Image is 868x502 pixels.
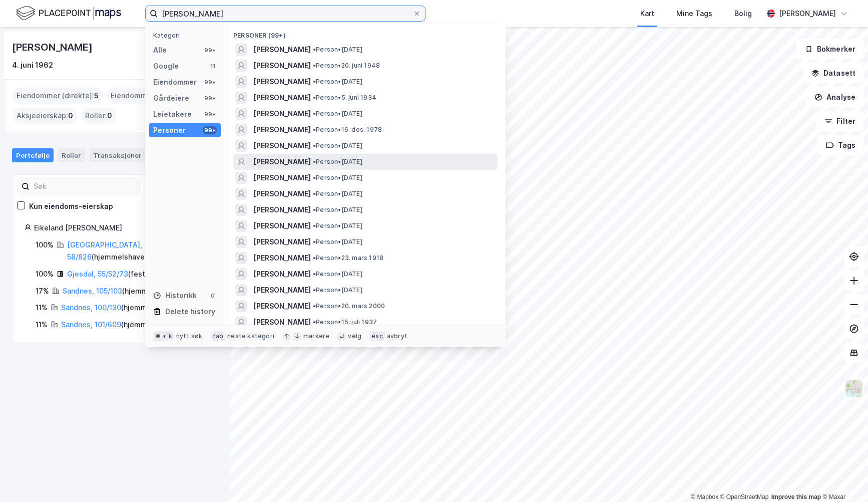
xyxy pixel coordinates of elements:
div: Kontrollprogram for chat [818,454,868,502]
span: 0 [107,110,112,122]
div: 100% [36,239,54,251]
div: 0 [209,292,217,300]
span: • [313,222,316,229]
div: Personer [153,124,186,136]
a: Gjesdal, 55/52/73 [67,270,128,278]
button: Bokmerker [796,39,864,59]
span: [PERSON_NAME] [253,156,311,168]
a: Mapbox [691,493,718,500]
span: Person • [DATE] [313,238,362,246]
span: Person • [DATE] [313,286,362,294]
div: Gårdeiere [153,92,189,104]
span: Person • [DATE] [313,158,362,166]
div: ( hjemmelshaver ) [67,239,206,263]
div: esc [369,331,385,341]
span: • [313,318,316,326]
div: 99+ [203,126,217,134]
a: Sandnes, 101/609 [61,320,121,329]
span: [PERSON_NAME] [253,284,311,296]
div: Eikeland [PERSON_NAME] [34,222,206,234]
span: [PERSON_NAME] [253,76,311,88]
div: Delete history [165,306,215,318]
span: • [313,158,316,165]
span: [PERSON_NAME] [253,60,311,72]
div: 99+ [203,78,217,86]
span: • [313,94,316,101]
span: [PERSON_NAME] [253,268,311,280]
div: 4. juni 1962 [12,59,53,71]
span: Person • [DATE] [313,206,362,214]
span: [PERSON_NAME] [253,204,311,216]
span: • [313,286,316,294]
div: 99+ [203,46,217,54]
div: 99+ [203,110,217,118]
span: • [313,174,316,181]
div: Eiendommer (direkte) : [13,88,103,104]
span: • [313,302,316,310]
span: • [313,238,316,245]
div: 11% [36,319,48,331]
div: 99+ [203,94,217,102]
span: Person • 20. mars 2000 [313,302,385,310]
span: [PERSON_NAME] [253,300,311,312]
div: ⌘ + k [153,331,174,341]
div: Alle [153,44,167,56]
div: Google [153,60,179,72]
span: • [313,110,316,117]
div: 11 [209,62,217,70]
span: Person • [DATE] [313,46,362,54]
input: Søk på adresse, matrikkel, gårdeiere, leietakere eller personer [158,6,413,21]
div: ( hjemmelshaver ) [63,285,180,297]
div: Eiendommer (Indirekte) : [107,88,203,104]
span: Person • [DATE] [313,222,362,230]
span: [PERSON_NAME] [253,220,311,232]
img: Z [844,379,863,398]
div: ( fester ) [67,268,155,280]
div: Transaksjoner [89,148,158,162]
span: [PERSON_NAME] [253,316,311,328]
div: Aksjeeierskap : [13,108,77,124]
div: 11% [36,302,48,314]
a: [GEOGRAPHIC_DATA], 58/826 [67,240,142,261]
span: Person • 16. des. 1978 [313,126,382,134]
span: [PERSON_NAME] [253,124,311,136]
span: • [313,126,316,133]
a: Sandnes, 100/130 [61,303,121,312]
button: Datasett [803,63,864,83]
div: Mine Tags [676,8,712,20]
span: Person • [DATE] [313,110,362,118]
div: Eiendommer [153,76,197,88]
div: avbryt [387,332,407,340]
span: • [313,142,316,149]
div: Leietakere [153,108,192,120]
span: Person • [DATE] [313,142,362,150]
span: Person • [DATE] [313,270,362,278]
button: Tags [817,135,864,155]
span: • [313,254,316,262]
div: 17% [36,285,49,297]
div: Roller : [81,108,116,124]
div: Personer (99+) [225,24,506,42]
span: [PERSON_NAME] [253,172,311,184]
span: [PERSON_NAME] [253,140,311,152]
div: Kategori [153,32,221,39]
div: ( hjemmelshaver ) [61,302,179,314]
span: Person • 5. juni 1934 [313,94,376,102]
div: Roller [58,148,85,162]
a: Improve this map [771,493,821,500]
img: logo.f888ab2527a4732fd821a326f86c7f29.svg [16,5,121,22]
div: Kart [640,8,654,20]
span: [PERSON_NAME] [253,108,311,120]
iframe: Chat Widget [818,454,868,502]
span: [PERSON_NAME] [253,92,311,104]
div: [PERSON_NAME] [12,39,94,55]
div: [PERSON_NAME] [779,8,836,20]
div: 100% [36,268,54,280]
span: Person • 15. juli 1937 [313,318,377,326]
span: • [313,190,316,197]
span: • [313,206,316,213]
span: [PERSON_NAME] [253,188,311,200]
div: Historikk [153,290,197,302]
button: Filter [816,111,864,131]
span: 0 [68,110,73,122]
